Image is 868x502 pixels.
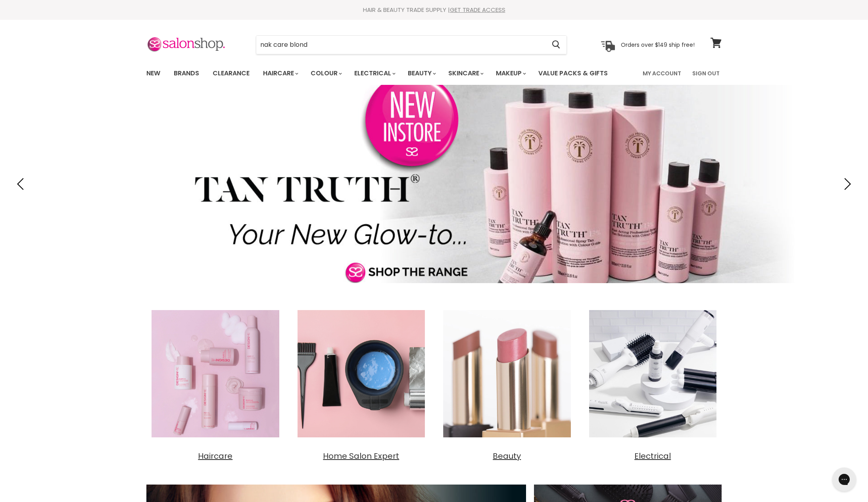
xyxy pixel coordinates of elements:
[256,35,567,54] form: Product
[198,450,232,462] span: Haircare
[438,305,576,443] img: Beauty
[140,62,626,85] ul: Main menu
[292,305,430,443] img: Home Salon Expert
[438,305,576,462] a: Beauty Beauty
[437,271,440,274] li: Page dot 3
[323,450,399,462] span: Home Salon Expert
[490,65,531,82] a: Makeup
[305,65,347,82] a: Colour
[838,176,854,192] button: Next
[450,6,505,14] a: GET TRADE ACCESS
[348,65,400,82] a: Electrical
[402,65,441,82] a: Beauty
[256,36,545,54] input: Search
[420,271,422,274] li: Page dot 1
[638,65,686,82] a: My Account
[14,176,30,192] button: Previous
[584,305,722,462] a: Electrical Electrical
[140,65,166,82] a: New
[584,305,722,443] img: Electrical
[634,450,671,462] span: Electrical
[136,62,732,85] nav: Main
[828,465,860,494] iframe: Gorgias live chat messenger
[168,65,205,82] a: Brands
[493,450,521,462] span: Beauty
[687,65,724,82] a: Sign Out
[532,65,614,82] a: Value Packs & Gifts
[446,271,449,274] li: Page dot 4
[545,36,567,54] button: Search
[442,65,488,82] a: Skincare
[621,41,695,48] p: Orders over $149 ship free!
[257,65,303,82] a: Haircare
[146,305,284,443] img: Haircare
[428,271,431,274] li: Page dot 2
[136,6,732,14] div: HAIR & BEAUTY TRADE SUPPLY |
[207,65,255,82] a: Clearance
[292,305,430,462] a: Home Salon Expert Home Salon Expert
[146,305,284,462] a: Haircare Haircare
